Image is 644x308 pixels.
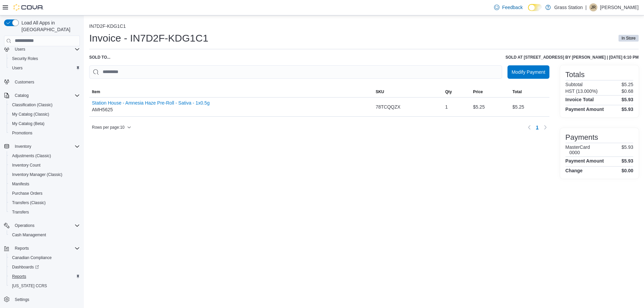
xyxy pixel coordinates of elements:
[12,232,46,238] span: Cash Management
[7,179,83,189] button: Manifests
[533,122,541,133] ul: Pagination for table: MemoryTable from EuiInMemoryTable
[1,45,83,54] button: Users
[7,151,83,161] button: Adjustments (Classic)
[12,45,28,53] button: Users
[541,123,549,131] button: Next page
[9,55,80,63] span: Security Roles
[566,82,583,87] h6: Subtotal
[89,65,502,79] input: This is a search bar. As you type, the results lower in the page will automatically filter.
[570,150,590,155] h6: 0000
[7,262,83,272] a: Dashboards
[1,91,83,100] button: Catalog
[585,3,587,11] p: |
[12,172,62,177] span: Inventory Manager (Classic)
[7,281,83,291] button: [US_STATE] CCRS
[12,45,80,53] span: Users
[7,272,83,281] button: Reports
[502,4,523,11] span: Feedback
[15,297,29,302] span: Settings
[9,110,80,118] span: My Catalog (Classic)
[491,1,525,14] a: Feedback
[7,230,83,240] button: Cash Management
[7,119,83,128] button: My Catalog (Beta)
[566,144,590,150] h6: MasterCard
[12,121,45,126] span: My Catalog (Beta)
[9,231,49,239] a: Cash Management
[554,3,583,11] p: Grass Station
[566,133,598,141] h3: Payments
[12,244,80,252] span: Reports
[12,77,80,86] span: Customers
[1,142,83,151] button: Inventory
[622,158,633,164] h4: $5.93
[9,152,80,160] span: Adjustments (Classic)
[12,142,80,150] span: Inventory
[12,244,32,252] button: Reports
[622,82,633,87] p: $5.25
[12,283,47,289] span: [US_STATE] CCRS
[566,97,594,102] h4: Invoice Total
[470,100,510,114] div: $5.25
[533,122,541,133] button: Page 1 of 1
[12,163,41,168] span: Inventory Count
[12,56,38,61] span: Security Roles
[622,88,633,94] p: $0.68
[9,64,25,72] a: Users
[7,54,83,63] button: Security Roles
[15,144,31,149] span: Inventory
[89,123,134,131] button: Rows per page:10
[9,189,45,197] a: Purchase Orders
[12,181,29,187] span: Manifests
[376,103,400,111] span: 78TCQQZX
[9,101,80,109] span: Classification (Classic)
[525,123,533,131] button: Previous page
[7,189,83,198] button: Purchase Orders
[12,78,37,86] a: Customers
[12,274,26,279] span: Reports
[89,32,208,45] h1: Invoice - IN7D2F-KDG1C1
[9,129,80,137] span: Promotions
[9,272,29,281] a: Reports
[622,35,636,41] span: In Store
[15,223,35,228] span: Operations
[12,91,31,100] button: Catalog
[470,86,510,97] button: Price
[92,125,124,130] span: Rows per page : 10
[92,100,210,106] button: Station House - Amnesia Haze Pre-Roll - Sativa - 1x0.5g
[1,295,83,304] button: Settings
[89,23,639,30] nav: An example of EuiBreadcrumbs
[9,199,48,207] a: Transfers (Classic)
[7,207,83,217] button: Transfers
[9,129,35,137] a: Promotions
[12,295,80,304] span: Settings
[9,171,65,179] a: Inventory Manager (Classic)
[12,222,80,230] span: Operations
[9,101,55,109] a: Classification (Classic)
[9,189,80,197] span: Purchase Orders
[12,130,33,136] span: Promotions
[12,200,46,205] span: Transfers (Classic)
[12,264,39,270] span: Dashboards
[12,255,52,260] span: Canadian Compliance
[12,102,53,108] span: Classification (Classic)
[9,254,80,262] span: Canadian Compliance
[89,23,126,29] button: IN7D2F-KDG1C1
[600,3,639,11] p: [PERSON_NAME]
[566,168,583,173] h4: Change
[1,244,83,253] button: Reports
[510,100,549,114] div: $5.25
[9,263,42,271] a: Dashboards
[12,142,34,150] button: Inventory
[12,191,43,196] span: Purchase Orders
[507,65,549,79] button: Modify Payment
[7,100,83,110] button: Classification (Classic)
[525,122,549,133] nav: Pagination for table: MemoryTable from EuiInMemoryTable
[442,86,470,97] button: Qty
[9,161,43,169] a: Inventory Count
[89,86,373,97] button: Item
[12,296,32,304] a: Settings
[13,4,44,11] img: Cova
[505,55,639,60] h6: Sold at [STREET_ADDRESS] by [PERSON_NAME] | [DATE] 6:10 PM
[19,19,80,33] span: Load All Apps in [GEOGRAPHIC_DATA]
[591,3,596,11] span: JR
